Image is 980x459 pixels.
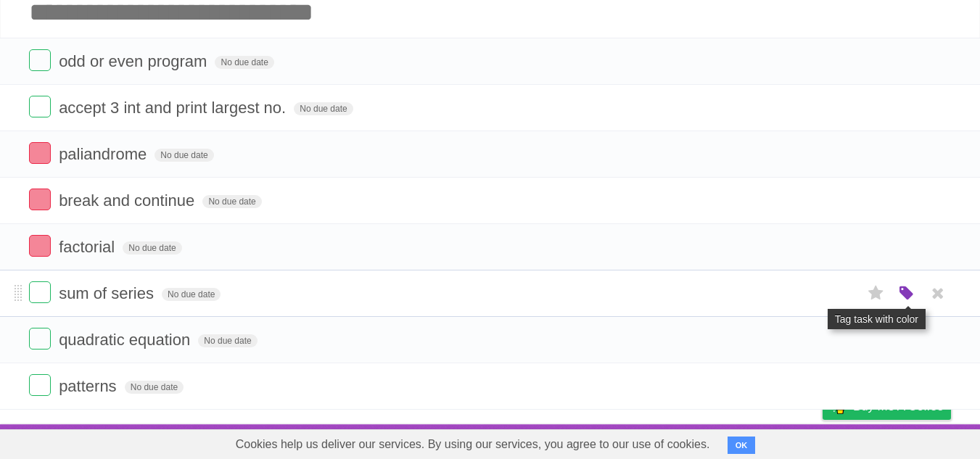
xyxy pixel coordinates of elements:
[754,428,786,455] a: Terms
[202,195,261,208] span: No due date
[123,241,181,255] span: No due date
[294,102,353,115] span: No due date
[29,328,51,350] label: Done
[862,281,890,305] label: Star task
[804,428,841,455] a: Privacy
[59,331,194,349] span: quadratic equation
[728,437,756,454] button: OK
[29,374,51,396] label: Done
[29,96,51,117] label: Done
[853,394,944,419] span: Buy me a coffee
[678,428,736,455] a: Developers
[29,281,51,303] label: Done
[860,428,951,455] a: Suggest a feature
[29,142,51,164] label: Done
[125,381,184,394] span: No due date
[29,189,51,210] label: Done
[59,377,120,395] span: patterns
[221,430,725,459] span: Cookies help us deliver our services. By using our services, you agree to our use of cookies.
[59,191,198,210] span: break and continue
[198,334,257,347] span: No due date
[59,238,118,256] span: factorial
[630,428,660,455] a: About
[59,99,289,117] span: accept 3 int and print largest no.
[59,284,157,302] span: sum of series
[29,235,51,257] label: Done
[29,49,51,71] label: Done
[215,56,273,69] span: No due date
[59,145,150,163] span: paliandrome
[162,288,221,301] span: No due date
[59,52,210,70] span: odd or even program
[155,149,213,162] span: No due date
